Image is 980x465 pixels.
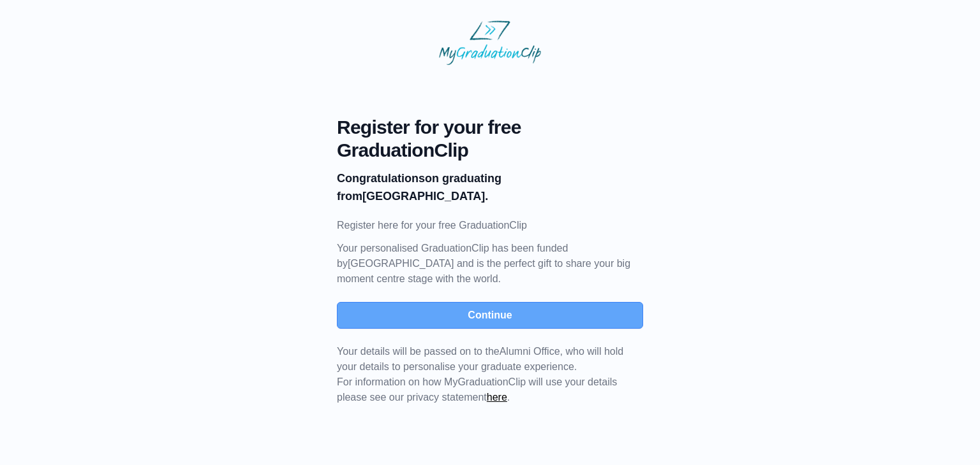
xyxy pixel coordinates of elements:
a: here [487,392,507,403]
span: GraduationClip [337,139,643,162]
span: For information on how MyGraduationClip will use your details please see our privacy statement . [337,346,623,403]
img: MyGraduationClip [439,20,541,65]
b: Congratulations [337,172,425,185]
p: on graduating from [GEOGRAPHIC_DATA]. [337,169,643,205]
p: Your personalised GraduationClip has been funded by [GEOGRAPHIC_DATA] and is the perfect gift to ... [337,241,643,287]
span: Your details will be passed on to the , who will hold your details to personalise your graduate e... [337,346,623,372]
span: Alumni Office [500,346,560,357]
span: Register for your free [337,116,643,139]
button: Continue [337,302,643,329]
p: Register here for your free GraduationClip [337,218,643,233]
